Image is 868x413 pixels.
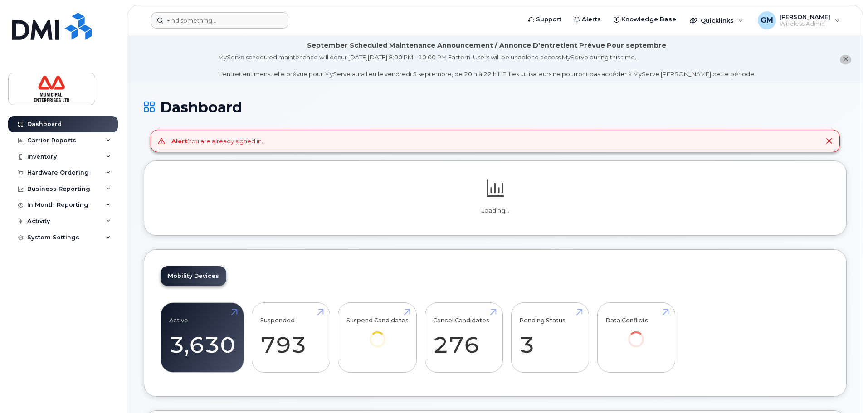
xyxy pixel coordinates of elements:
a: Mobility Devices [161,266,226,286]
div: You are already signed in. [171,137,263,146]
p: Loading... [161,207,830,215]
a: Active 3,630 [169,308,235,368]
a: Suspend Candidates [346,308,409,360]
button: close notification [840,55,851,64]
div: MyServe scheduled maintenance will occur [DATE][DATE] 8:00 PM - 10:00 PM Eastern. Users will be u... [218,53,756,78]
div: September Scheduled Maintenance Announcement / Annonce D'entretient Prévue Pour septembre [307,41,666,50]
a: Pending Status 3 [519,308,580,368]
a: Data Conflicts [605,308,667,360]
h1: Dashboard [144,99,847,115]
a: Suspended 793 [260,308,322,368]
a: Cancel Candidates 276 [433,308,494,368]
strong: Alert [171,137,188,145]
